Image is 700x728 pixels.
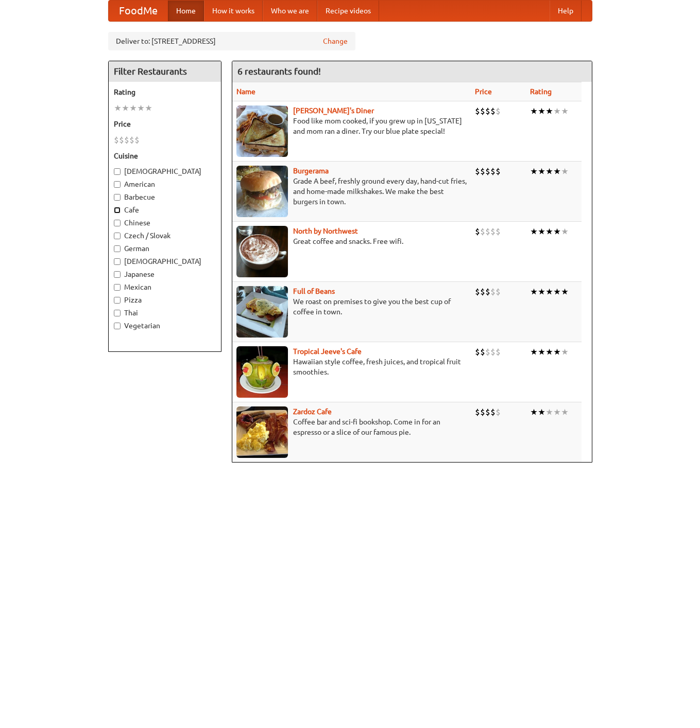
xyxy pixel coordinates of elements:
[293,347,362,356] a: Tropical Jeeve's Cafe
[293,167,329,175] a: Burgerama
[545,166,553,177] li: ★
[538,166,545,177] li: ★
[490,166,496,177] li: $
[236,176,467,207] p: Grade A beef, freshly ground every day, hand-cut fries, and home-made milkshakes. We make the bes...
[485,286,490,297] li: $
[114,207,121,214] input: Cafe
[490,226,496,237] li: $
[114,230,216,241] label: Czech / Slovak
[114,134,119,146] li: $
[496,166,501,177] li: $
[237,66,321,76] ng-pluralize: 6 restaurants found!
[114,218,216,228] label: Chinese
[480,286,485,297] li: $
[204,1,263,21] a: How it works
[475,105,480,117] li: $
[263,1,317,21] a: Who we are
[293,287,335,295] a: Full of Beans
[553,226,561,237] li: ★
[530,105,538,117] li: ★
[236,346,288,398] img: jeeves.jpg
[545,226,553,237] li: ★
[124,134,129,146] li: $
[530,166,538,177] li: ★
[490,105,496,117] li: $
[496,105,501,117] li: $
[236,406,288,458] img: zardoz.jpg
[145,102,152,114] li: ★
[236,296,467,317] p: We roast on premises to give you the best cup of coffee in town.
[114,321,216,331] label: Vegetarian
[114,205,216,215] label: Cafe
[530,406,538,418] li: ★
[114,245,121,252] input: German
[553,346,561,358] li: ★
[480,406,485,418] li: $
[485,166,490,177] li: $
[114,192,216,202] label: Barbecue
[114,166,216,176] label: [DEMOGRAPHIC_DATA]
[236,87,255,96] a: Name
[530,346,538,358] li: ★
[480,166,485,177] li: $
[538,346,545,358] li: ★
[530,87,552,96] a: Rating
[129,102,137,114] li: ★
[545,406,553,418] li: ★
[114,243,216,254] label: German
[114,181,121,188] input: American
[561,226,569,237] li: ★
[293,227,358,235] a: North by Northwest
[317,1,379,21] a: Recipe videos
[129,134,134,146] li: $
[553,406,561,418] li: ★
[561,286,569,297] li: ★
[480,346,485,358] li: $
[236,226,288,277] img: north.jpg
[114,256,216,267] label: [DEMOGRAPHIC_DATA]
[109,1,168,21] a: FoodMe
[485,406,490,418] li: $
[475,166,480,177] li: $
[480,226,485,237] li: $
[236,236,467,246] p: Great coffee and snacks. Free wifi.
[168,1,204,21] a: Home
[108,32,355,50] div: Deliver to: [STREET_ADDRESS]
[114,297,121,304] input: Pizza
[114,119,216,129] h5: Price
[561,346,569,358] li: ★
[550,1,582,21] a: Help
[545,105,553,117] li: ★
[553,166,561,177] li: ★
[236,105,288,157] img: sallys.jpg
[114,151,216,161] h5: Cuisine
[122,102,129,114] li: ★
[553,286,561,297] li: ★
[496,406,501,418] li: $
[561,166,569,177] li: ★
[496,346,501,358] li: $
[538,226,545,237] li: ★
[114,220,121,226] input: Chinese
[530,286,538,297] li: ★
[114,102,122,114] li: ★
[545,346,553,358] li: ★
[538,105,545,117] li: ★
[137,102,145,114] li: ★
[553,105,561,117] li: ★
[114,295,216,305] label: Pizza
[293,106,374,115] a: [PERSON_NAME]'s Diner
[490,406,496,418] li: $
[490,346,496,358] li: $
[485,105,490,117] li: $
[538,286,545,297] li: ★
[114,258,121,265] input: [DEMOGRAPHIC_DATA]
[293,407,332,416] a: Zardoz Cafe
[114,284,121,291] input: Mexican
[485,226,490,237] li: $
[109,61,221,82] h4: Filter Restaurants
[114,87,216,97] h5: Rating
